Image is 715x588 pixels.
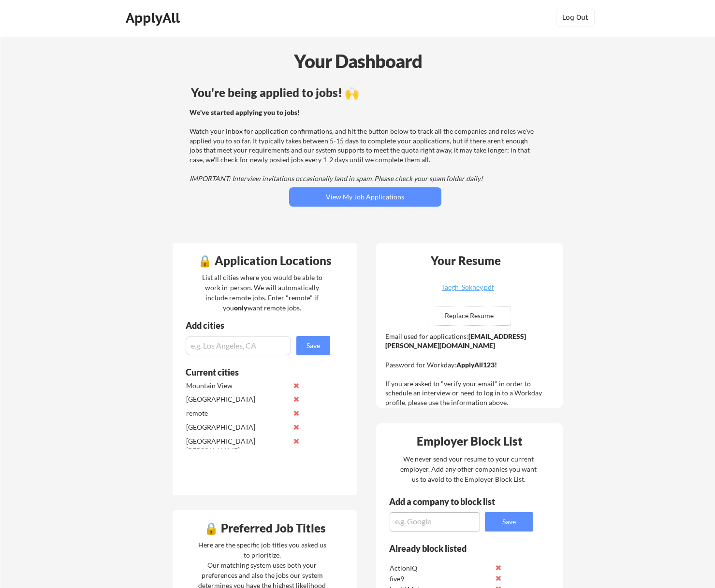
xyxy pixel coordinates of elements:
[385,332,526,350] strong: [EMAIL_ADDRESS][PERSON_NAME][DOMAIN_NAME]
[410,284,525,299] a: Taegh_Sokhey.pdf
[196,272,329,313] div: List all cities where you would be able to work in-person. We will automatically include remote j...
[186,408,288,418] div: remote
[400,454,538,484] div: We never send your resume to your current employer. Add any other companies you want us to avoid ...
[390,563,492,573] div: ActionIQ
[389,497,510,506] div: Add a company to block list
[385,332,556,407] div: Email used for applications: Password for Workday: If you are asked to "verify your email" in ord...
[186,422,288,432] div: [GEOGRAPHIC_DATA]
[126,10,183,26] div: ApplyAll
[1,47,715,75] div: Your Dashboard
[380,435,560,447] div: Employer Block List
[410,284,525,291] div: Taegh_Sokhey.pdf
[186,436,288,455] div: [GEOGRAPHIC_DATA][PERSON_NAME]
[186,394,288,404] div: [GEOGRAPHIC_DATA]
[456,361,497,369] strong: ApplyAll123!
[190,108,300,116] strong: We've started applying you to jobs!
[390,574,492,584] div: five9
[191,87,540,98] div: You're being applied to jobs! 🙌
[190,174,483,182] em: IMPORTANT: Interview invitations occasionally land in spam. Please check your spam folder daily!
[485,512,533,532] button: Save
[296,336,330,355] button: Save
[186,368,320,377] div: Current cities
[186,321,333,330] div: Add cities
[234,304,248,312] strong: only
[289,187,441,207] button: View My Job Applications
[418,255,514,266] div: Your Resume
[389,544,520,553] div: Already block listed
[175,255,355,266] div: 🔒 Application Locations
[186,336,291,355] input: e.g. Los Angeles, CA
[556,8,595,27] button: Log Out
[175,522,355,534] div: 🔒 Preferred Job Titles
[190,108,538,183] div: Watch your inbox for application confirmations, and hit the button below to track all the compani...
[186,381,288,391] div: Mountain View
